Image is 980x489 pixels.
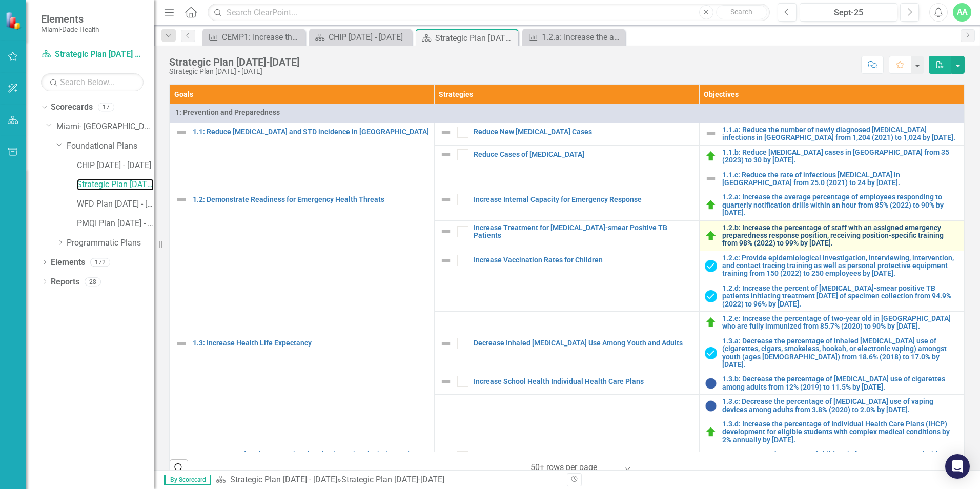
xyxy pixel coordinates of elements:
a: 1.3.a: Decrease the percentage of inhaled [MEDICAL_DATA] use of (cigarettes, cigars, smokeless, h... [722,337,958,369]
a: Programmatic Plans [67,237,154,249]
a: CEMP1: Increase the number of revenues from plans collected and reviewed from $5,400 in [DATE] to... [205,31,302,44]
a: 1.1.c: Reduce the rate of infectious [MEDICAL_DATA] in [GEOGRAPHIC_DATA] from 25.0 (2021) to 24 b... [722,171,958,187]
a: 1.2.e: Increase the percentage of two-year old in [GEOGRAPHIC_DATA] who are fully immunized from ... [722,315,958,331]
img: Not Defined [440,126,452,138]
img: On Track [705,316,717,329]
td: Double-Click to Edit Right Click for Context Menu [435,220,699,251]
a: WFD Plan [DATE] - [DATE] [77,198,154,210]
a: Increase Internal Capacity for Emergency Response [474,196,693,203]
a: Reports [51,276,79,288]
a: 1.4.a: Increase the percent of children in [GEOGRAPHIC_DATA] with [MEDICAL_DATA] reported to DOH-... [722,451,958,482]
a: PMQI Plan [DATE] - [DATE] [77,218,154,230]
img: On Track [705,230,717,242]
a: Elements [51,257,85,269]
img: On Track [705,150,717,162]
a: 1.2.c: Provide epidemiological investigation, interviewing, intervention, and contact tracing tra... [722,254,958,278]
a: CHIP [DATE] - [DATE] [312,31,409,44]
img: Not Defined [440,226,452,238]
a: 1.3: Increase Health Life Expectancy [193,339,429,347]
img: Not Defined [440,375,452,388]
a: Strategic Plan [DATE] - [DATE] [41,49,144,60]
td: Double-Click to Edit Right Click for Context Menu [435,372,699,395]
td: Double-Click to Edit Right Click for Context Menu [699,251,964,281]
td: Double-Click to Edit Right Click for Context Menu [699,281,964,311]
img: Not Defined [440,254,452,267]
img: Complete [705,347,717,359]
input: Search Below... [41,73,144,91]
a: 1.3.b: Decrease the percentage of [MEDICAL_DATA] use of cigarettes among adults from 12% (2019) t... [722,375,958,391]
a: 1.3.c: Decrease the percentage of [MEDICAL_DATA] use of vaping devices among adults from 3.8% (20... [722,398,958,414]
span: Elements [41,13,99,25]
button: Search [716,5,767,19]
td: Double-Click to Edit Right Click for Context Menu [435,190,699,220]
a: Increase Vaccination Rates for Children [474,256,693,264]
button: Sept-25 [800,3,897,22]
a: 1.2.a: Increase the average percentage of employees responding to quarterly notification drills w... [525,31,622,44]
div: 28 [85,277,101,286]
td: Double-Click to Edit Right Click for Context Menu [435,334,699,372]
a: Increase School Health Individual Health Care Plans [474,378,693,385]
div: Sept-25 [803,7,894,19]
div: Strategic Plan [DATE]-[DATE] [169,56,299,68]
td: Double-Click to Edit Right Click for Context Menu [699,395,964,417]
div: Open Intercom Messenger [945,454,970,479]
a: 1.1.b: Reduce [MEDICAL_DATA] cases in [GEOGRAPHIC_DATA] from 35 (2023) to 30 by [DATE]. [722,149,958,165]
img: Complete [705,260,717,272]
span: 1: Prevention and Preparedness [175,107,958,117]
img: Baseline Only [705,377,717,390]
img: ClearPoint Strategy [5,11,24,30]
td: Double-Click to Edit Right Click for Context Menu [699,145,964,168]
img: Not Defined [175,193,188,206]
img: Not Defined [175,126,188,138]
td: Double-Click to Edit Right Click for Context Menu [170,190,435,334]
small: Miami-Dade Health [41,25,99,33]
div: CEMP1: Increase the number of revenues from plans collected and reviewed from $5,400 in [DATE] to... [222,31,302,44]
img: Not Defined [705,173,717,185]
img: Not Defined [440,337,452,350]
div: 17 [98,103,114,112]
div: 172 [90,258,110,267]
a: 1.2.b: Increase the percentage of staff with an assigned emergency preparedness response position... [722,224,958,248]
a: Miami- [GEOGRAPHIC_DATA] [56,121,154,133]
a: 1.3.d: Increase the percentage of Individual Health Care Plans (IHCP) development for eligible st... [722,420,958,444]
a: Scorecards [51,101,93,113]
span: By Scorecard [164,475,211,485]
img: Not Defined [440,451,452,463]
img: Not Defined [175,337,188,350]
a: 1.2.a: Increase the average percentage of employees responding to quarterly notification drills w... [722,193,958,217]
a: CHIP [DATE] - [DATE] [77,160,154,172]
a: 1.2.d: Increase the percent of [MEDICAL_DATA]-smear positive TB patients initiating treatment [DA... [722,284,958,308]
div: Strategic Plan [DATE]-[DATE] [341,475,444,484]
td: Double-Click to Edit Right Click for Context Menu [435,145,699,168]
td: Double-Click to Edit Right Click for Context Menu [699,417,964,447]
a: Strategic Plan [DATE] - [DATE] [77,179,154,191]
td: Double-Click to Edit Right Click for Context Menu [699,372,964,395]
td: Double-Click to Edit Right Click for Context Menu [170,334,435,447]
img: Not Defined [440,193,452,206]
a: 1.2: Demonstrate Readiness for Emergency Health Threats [193,196,429,203]
div: Strategic Plan [DATE] - [DATE] [169,68,299,75]
a: 1.4: Prevent and Reduce Intentional and Unintentional Injuries and Death [193,451,429,466]
td: Double-Click to Edit Right Click for Context Menu [435,123,699,146]
a: Decrease Inhaled [MEDICAL_DATA] Use Among Youth and Adults [474,339,693,347]
a: 1.1: Reduce [MEDICAL_DATA] and STD incidence in [GEOGRAPHIC_DATA] [193,128,429,136]
td: Double-Click to Edit Right Click for Context Menu [699,447,964,486]
a: Strategic Plan [DATE] - [DATE] [230,475,337,484]
div: CHIP [DATE] - [DATE] [329,31,409,44]
img: On Track [705,199,717,211]
a: Increase Treatment for [MEDICAL_DATA]-smear Positive TB Patients [474,224,693,240]
button: AA [953,3,971,22]
img: Not Defined [705,128,717,140]
td: Double-Click to Edit Right Click for Context Menu [699,123,964,146]
a: Reduce Cases of [MEDICAL_DATA] [474,151,693,158]
td: Double-Click to Edit Right Click for Context Menu [699,168,964,190]
div: 1.2.a: Increase the average percentage of employees responding to quarterly notification drills w... [542,31,622,44]
img: On Track [705,426,717,438]
td: Double-Click to Edit Right Click for Context Menu [699,312,964,334]
img: Not Defined [440,149,452,161]
input: Search ClearPoint... [208,4,770,22]
td: Double-Click to Edit Right Click for Context Menu [435,251,699,281]
div: » [216,474,559,486]
a: Reduce New [MEDICAL_DATA] Cases [474,128,693,136]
